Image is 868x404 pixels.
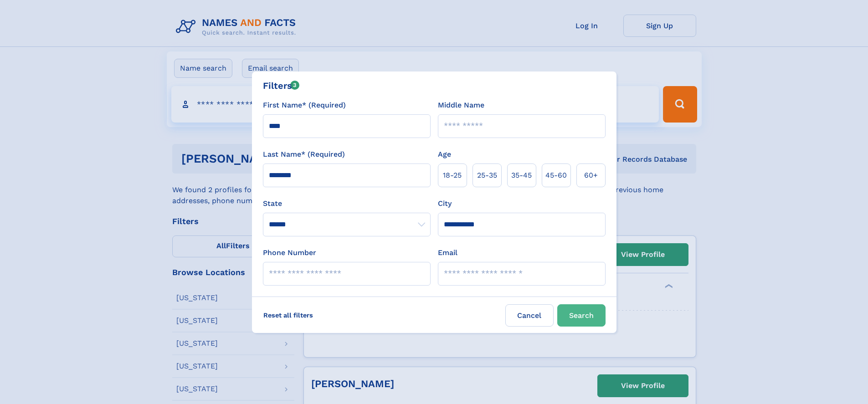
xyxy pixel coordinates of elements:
[263,198,431,209] label: State
[557,304,606,327] button: Search
[443,170,462,181] span: 18‑25
[545,170,567,181] span: 45‑60
[263,247,316,258] label: Phone Number
[263,79,300,92] div: Filters
[438,247,457,258] label: Email
[438,100,484,111] label: Middle Name
[584,170,598,181] span: 60+
[438,149,451,160] label: Age
[263,149,345,160] label: Last Name* (Required)
[438,198,452,209] label: City
[257,304,319,326] label: Reset all filters
[477,170,497,181] span: 25‑35
[263,100,346,111] label: First Name* (Required)
[511,170,532,181] span: 35‑45
[505,304,554,327] label: Cancel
